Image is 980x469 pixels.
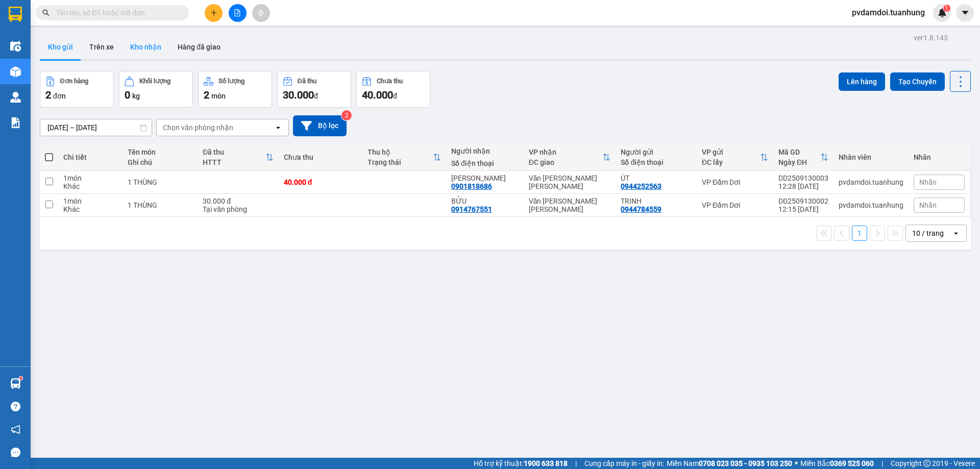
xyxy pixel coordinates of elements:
div: DD2509130003 [778,174,828,182]
span: plus [210,9,217,16]
span: notification [11,425,20,434]
div: Tên món [128,148,192,156]
img: warehouse-icon [10,92,21,103]
div: VP Đầm Dơi [702,178,768,186]
span: question-circle [11,402,20,411]
div: Khác [63,182,117,190]
span: Hỗ trợ kỹ thuật: [474,458,568,469]
button: Kho nhận [122,35,169,59]
span: | [575,458,577,469]
div: 30.000 đ [203,197,274,205]
div: Đã thu [203,148,265,156]
div: Tại văn phòng [203,205,274,213]
span: 40.000 [362,89,393,101]
div: ÚT [621,174,692,182]
div: Ghi chú [128,158,192,166]
div: pvdamdoi.tuanhung [839,201,903,209]
div: DD2509130002 [778,197,828,205]
img: warehouse-icon [10,378,21,389]
div: Người nhận [451,147,519,155]
div: 0944784559 [621,205,661,213]
span: environment [38,24,46,33]
button: caret-down [956,4,974,22]
div: Ngày ĐH [778,158,820,166]
span: | [881,458,883,469]
input: Tìm tên, số ĐT hoặc mã đơn [56,7,177,18]
sup: 2 [341,110,352,120]
span: 2 [204,89,209,101]
div: Đơn hàng [60,78,88,85]
span: message [11,448,20,457]
sup: 1 [943,5,950,12]
th: Toggle SortBy [362,144,446,171]
div: Số điện thoại [451,159,519,167]
span: Nhãn [919,201,937,209]
div: Đã thu [298,78,316,85]
button: Đơn hàng2đơn [40,71,114,108]
button: file-add [229,4,247,22]
button: Chưa thu40.000đ [356,71,430,108]
strong: 0369 525 060 [830,459,874,467]
span: 2 [45,89,51,101]
span: search [42,9,50,16]
div: Chưa thu [377,78,403,85]
div: Văn [PERSON_NAME] [PERSON_NAME] [529,174,611,190]
img: icon-new-feature [938,8,947,17]
span: kg [132,92,140,100]
span: 30.000 [283,89,314,101]
div: TRINH [621,197,692,205]
th: Toggle SortBy [198,144,279,171]
button: plus [205,4,223,22]
button: Đã thu30.000đ [277,71,351,108]
div: 0901818686 [451,182,492,190]
button: aim [252,4,270,22]
span: ⚪️ [795,461,798,465]
img: warehouse-icon [10,66,21,77]
th: Toggle SortBy [773,144,834,171]
span: Cung cấp máy in - giấy in: [584,458,664,469]
div: VP gửi [702,148,760,156]
div: 12:15 [DATE] [778,205,828,213]
strong: 0708 023 035 - 0935 103 250 [699,459,792,467]
sup: 1 [19,377,22,380]
span: món [211,92,226,100]
span: file-add [234,9,241,16]
button: Bộ lọc [293,115,347,136]
input: Select a date range. [40,119,152,136]
div: 1 món [63,174,117,182]
span: Nhãn [919,178,937,186]
div: 40.000 đ [284,178,357,186]
button: 1 [852,226,867,241]
span: đơn [53,92,66,100]
svg: open [952,229,960,237]
div: Văn [PERSON_NAME] [PERSON_NAME] [529,197,611,213]
button: Trên xe [81,35,122,59]
div: Mã GD [778,148,820,156]
div: Thu hộ [367,148,433,156]
div: ĐC giao [529,158,603,166]
span: 0 [125,89,130,101]
img: solution-icon [10,117,21,128]
span: pvdamdoi.tuanhung [844,6,933,19]
div: Người gửi [621,148,692,156]
span: đ [314,92,318,100]
button: Hàng đã giao [169,35,229,59]
th: Toggle SortBy [524,144,616,171]
span: Miền Bắc [800,458,874,469]
div: BỬU [451,197,519,205]
button: Số lượng2món [198,71,272,108]
div: 0944252563 [621,182,661,190]
div: Chọn văn phòng nhận [163,122,233,133]
div: Số điện thoại [621,158,692,166]
span: đ [393,92,397,100]
img: warehouse-icon [10,41,21,52]
div: Khác [63,205,117,213]
span: 1 [945,5,948,12]
div: 0914767551 [451,205,492,213]
div: Chưa thu [284,153,357,161]
strong: 1900 633 818 [524,459,568,467]
div: ĐC lấy [702,158,760,166]
div: ver 1.8.143 [914,32,948,43]
th: Toggle SortBy [697,144,773,171]
button: Kho gửi [40,35,81,59]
